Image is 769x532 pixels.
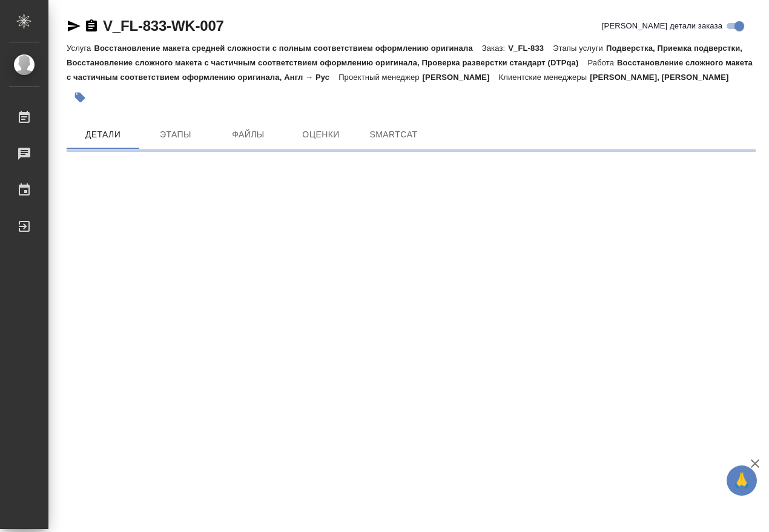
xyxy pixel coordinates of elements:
button: Добавить тэг [67,84,93,111]
a: V_FL-833-WK-007 [103,18,224,34]
span: 🙏 [731,468,752,493]
p: Восстановление макета средней сложности с полным соответствием оформлению оригинала [94,44,481,53]
p: Восстановление сложного макета с частичным соответствием оформлению оригинала, Англ → Рус [67,58,753,82]
p: Клиентские менеджеры [499,73,590,82]
button: Скопировать ссылку [84,19,99,33]
span: Детали [74,127,132,142]
p: [PERSON_NAME], [PERSON_NAME] [590,73,738,82]
button: 🙏 [727,465,757,496]
p: [PERSON_NAME] [423,73,499,82]
p: Проектный менеджер [338,73,422,82]
p: Услуга [67,44,94,53]
span: [PERSON_NAME] детали заказа [602,20,722,32]
p: Этапы услуги [553,44,606,53]
p: Заказ: [482,44,508,53]
span: Файлы [219,127,277,142]
span: SmartCat [365,127,423,142]
p: V_FL-833 [508,44,553,53]
span: Этапы [147,127,205,142]
span: Оценки [292,127,350,142]
button: Скопировать ссылку для ЯМессенджера [67,19,81,33]
p: Работа [587,58,617,67]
